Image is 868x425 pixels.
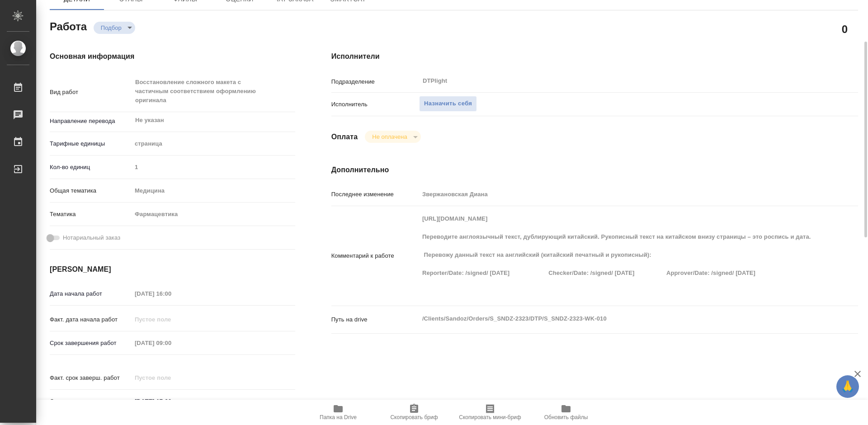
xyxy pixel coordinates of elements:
[94,22,135,34] div: Подбор
[50,18,87,34] h2: Работа
[528,400,604,425] button: Обновить файлы
[132,313,211,326] input: Пустое поле
[50,51,295,62] h4: Основная информация
[50,373,132,382] p: Факт. срок заверш. работ
[50,289,132,298] p: Дата начала работ
[419,211,814,299] textarea: [URL][DOMAIN_NAME] Переводите англоязычный текст, дублирующий китайский. Рукописный текст на кита...
[419,311,814,326] textarea: /Clients/Sandoz/Orders/S_SNDZ-2323/DTP/S_SNDZ-2323-WK-010
[98,24,124,32] button: Подбор
[452,400,528,425] button: Скопировать мини-бриф
[50,315,132,324] p: Факт. дата начала работ
[50,339,132,348] p: Срок завершения работ
[50,264,295,275] h4: [PERSON_NAME]
[842,21,848,37] h2: 0
[365,131,420,143] div: Подбор
[331,77,419,86] p: Подразделение
[132,161,295,174] input: Пустое поле
[50,117,132,126] p: Направление перевода
[390,414,438,420] span: Скопировать бриф
[331,51,858,62] h4: Исполнители
[331,315,419,324] p: Путь на drive
[50,397,132,406] p: Срок завершения услуги
[132,336,211,349] input: Пустое поле
[300,400,376,425] button: Папка на Drive
[331,132,358,142] h4: Оплата
[50,186,132,195] p: Общая тематика
[419,96,477,112] button: Назначить себя
[132,207,295,222] div: Фармацевтика
[132,371,211,384] input: Пустое поле
[544,414,588,420] span: Обновить файлы
[840,377,855,396] span: 🙏
[50,88,132,97] p: Вид работ
[50,139,132,148] p: Тарифные единицы
[132,395,211,408] input: ✎ Введи что-нибудь
[331,251,419,260] p: Комментарий к работе
[419,188,814,201] input: Пустое поле
[424,99,472,109] span: Назначить себя
[132,287,211,300] input: Пустое поле
[836,375,859,398] button: 🙏
[132,136,295,151] div: страница
[50,163,132,172] p: Кол-во единиц
[132,183,295,198] div: Медицина
[369,133,410,141] button: Не оплачена
[320,414,357,420] span: Папка на Drive
[331,190,419,199] p: Последнее изменение
[376,400,452,425] button: Скопировать бриф
[50,210,132,219] p: Тематика
[63,233,120,242] span: Нотариальный заказ
[331,100,419,109] p: Исполнитель
[459,414,521,420] span: Скопировать мини-бриф
[331,165,858,175] h4: Дополнительно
